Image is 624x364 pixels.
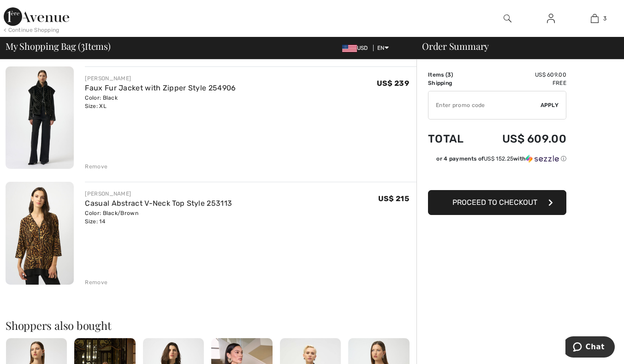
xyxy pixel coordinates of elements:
[591,13,599,24] img: My Bag
[573,13,616,24] a: 3
[6,182,74,284] img: Casual Abstract V-Neck Top Style 253113
[6,42,111,51] span: My Shopping Bag ( Items)
[526,155,559,163] img: Sezzle
[411,42,618,51] div: Order Summary
[342,45,372,51] span: USD
[428,123,477,155] td: Total
[541,101,559,109] span: Apply
[477,71,566,79] td: US$ 609.00
[447,72,451,78] span: 3
[85,278,107,286] div: Remove
[4,26,59,34] div: < Continue Shopping
[477,79,566,87] td: Free
[85,74,236,83] div: [PERSON_NAME]
[85,94,236,110] div: Color: Black Size: XL
[85,162,107,171] div: Remove
[342,45,357,52] img: US Dollar
[540,13,562,24] a: Sign In
[547,13,555,24] img: My Info
[436,155,566,163] div: or 4 payments of with
[428,166,566,187] iframe: PayPal-paypal
[603,14,606,23] span: 3
[6,66,74,169] img: Faux Fur Jacket with Zipper Style 254906
[477,123,566,155] td: US$ 609.00
[85,209,232,226] div: Color: Black/Brown Size: 14
[565,336,615,359] iframe: Opens a widget where you can chat to one of our agents
[378,194,409,203] span: US$ 215
[428,71,477,79] td: Items ( )
[377,79,409,88] span: US$ 239
[377,45,389,51] span: EN
[6,320,416,331] h2: Shoppers also bought
[504,13,511,24] img: search the website
[85,190,232,198] div: [PERSON_NAME]
[81,39,85,51] span: 3
[428,155,566,166] div: or 4 payments ofUS$ 152.25withSezzle Click to learn more about Sezzle
[85,84,236,92] a: Faux Fur Jacket with Zipper Style 254906
[428,190,566,215] button: Proceed to Checkout
[428,91,541,119] input: Promo code
[85,199,232,208] a: Casual Abstract V-Neck Top Style 253113
[428,79,477,87] td: Shipping
[452,198,537,207] span: Proceed to Checkout
[484,155,513,162] span: US$ 152.25
[4,7,69,26] img: 1ère Avenue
